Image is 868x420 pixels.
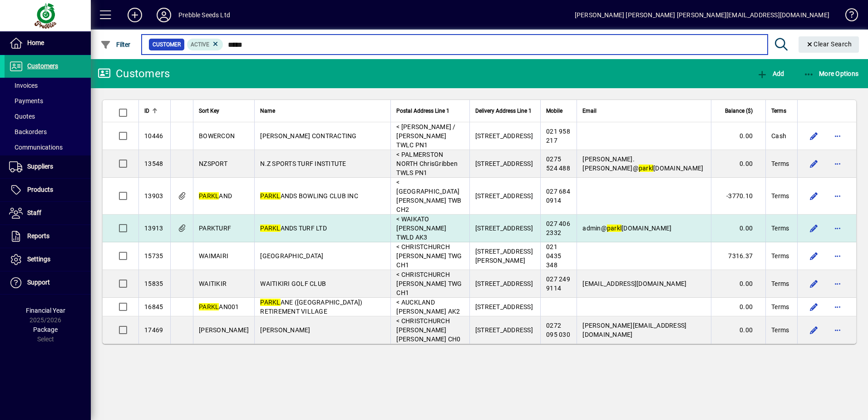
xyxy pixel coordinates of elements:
[711,298,765,316] td: 0.00
[396,317,460,343] span: < CHRISTCHURCH [PERSON_NAME] [PERSON_NAME] CH0
[475,106,532,116] span: Delivery Address Line 1
[27,186,53,193] span: Products
[830,221,845,235] button: More options
[27,279,50,286] span: Support
[807,156,821,171] button: Edit
[260,106,275,116] span: Name
[144,280,163,287] span: 15835
[711,122,765,150] td: 0.00
[807,189,821,203] button: Edit
[260,160,346,167] span: N.Z SPORTS TURF INSTITUTE
[546,128,570,144] span: 021 958 217
[475,248,533,264] span: [STREET_ADDRESS][PERSON_NAME]
[711,316,765,344] td: 0.00
[199,303,239,310] span: AN001
[830,249,845,263] button: More options
[26,307,65,314] span: Financial Year
[9,113,35,120] span: Quotes
[475,280,533,287] span: [STREET_ADDRESS]
[5,225,91,248] a: Reports
[575,8,829,22] div: [PERSON_NAME] [PERSON_NAME] [PERSON_NAME][EMAIL_ADDRESS][DOMAIN_NAME]
[396,106,449,116] span: Postal Address Line 1
[475,225,533,232] span: [STREET_ADDRESS]
[546,106,562,116] span: Mobile
[582,280,686,287] span: [EMAIL_ADDRESS][DOMAIN_NAME]
[801,65,861,82] button: More Options
[830,129,845,143] button: More options
[582,155,703,172] span: [PERSON_NAME].[PERSON_NAME]@ [DOMAIN_NAME]
[711,150,765,178] td: 0.00
[396,151,458,176] span: < PALMERSTON NORTH ChrisGribben TWLS PN1
[144,303,163,310] span: 16845
[5,155,91,178] a: Suppliers
[807,221,821,235] button: Edit
[27,255,50,263] span: Settings
[711,215,765,242] td: 0.00
[755,65,786,82] button: Add
[5,248,91,271] a: Settings
[806,40,852,48] span: Clear Search
[711,270,765,298] td: 0.00
[607,225,621,232] em: parkl
[144,106,149,116] span: ID
[199,280,227,287] span: WAITIKIR
[199,225,231,232] span: PARKTURF
[191,41,209,48] span: Active
[260,280,326,287] span: WAITIKIRI GOLF CLUB
[260,192,358,200] span: ANDS BOWLING CLUB INC
[771,224,789,233] span: Terms
[144,225,163,232] span: 13913
[199,160,227,167] span: NZSPORT
[260,252,323,260] span: [GEOGRAPHIC_DATA]
[546,188,570,204] span: 027 684 0914
[807,323,821,337] button: Edit
[5,32,91,55] a: Home
[771,131,786,140] span: Cash
[5,93,91,109] a: Payments
[144,326,163,334] span: 17469
[260,299,362,315] span: ANE ([GEOGRAPHIC_DATA]) RETIREMENT VILLAGE
[771,106,786,116] span: Terms
[199,192,232,200] span: AND
[120,7,149,23] button: Add
[396,271,462,296] span: < CHRISTCHURCH [PERSON_NAME] TWG CH1
[260,132,356,140] span: [PERSON_NAME] CONTRACTING
[260,225,280,232] em: PARKL
[153,40,181,49] span: Customer
[5,202,91,225] a: Staff
[475,192,533,200] span: [STREET_ADDRESS]
[582,322,686,338] span: [PERSON_NAME][EMAIL_ADDRESS][DOMAIN_NAME]
[771,325,789,335] span: Terms
[807,276,821,291] button: Edit
[27,232,49,240] span: Reports
[582,225,671,232] span: admin@ [DOMAIN_NAME]
[27,39,44,46] span: Home
[475,132,533,140] span: [STREET_ADDRESS]
[144,252,163,260] span: 15735
[546,106,571,116] div: Mobile
[199,192,219,200] em: PARKL
[144,192,163,200] span: 13903
[260,326,310,334] span: [PERSON_NAME]
[771,279,789,288] span: Terms
[582,106,705,116] div: Email
[830,156,845,171] button: More options
[199,252,228,260] span: WAIMAIRI
[475,326,533,334] span: [STREET_ADDRESS]
[260,299,280,306] em: PARKL
[546,322,570,338] span: 0272 095 030
[396,243,462,269] span: < CHRISTCHURCH [PERSON_NAME] TWG CH1
[711,242,765,270] td: 7316.37
[260,106,385,116] div: Name
[178,8,230,22] div: Prebble Seeds Ltd
[9,82,38,89] span: Invoices
[144,132,163,140] span: 10446
[33,326,58,333] span: Package
[396,299,460,315] span: < AUCKLAND [PERSON_NAME] AK2
[830,276,845,291] button: More options
[639,165,653,172] em: parkl
[475,303,533,310] span: [STREET_ADDRESS]
[27,163,53,170] span: Suppliers
[804,70,859,77] span: More Options
[9,144,63,151] span: Communications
